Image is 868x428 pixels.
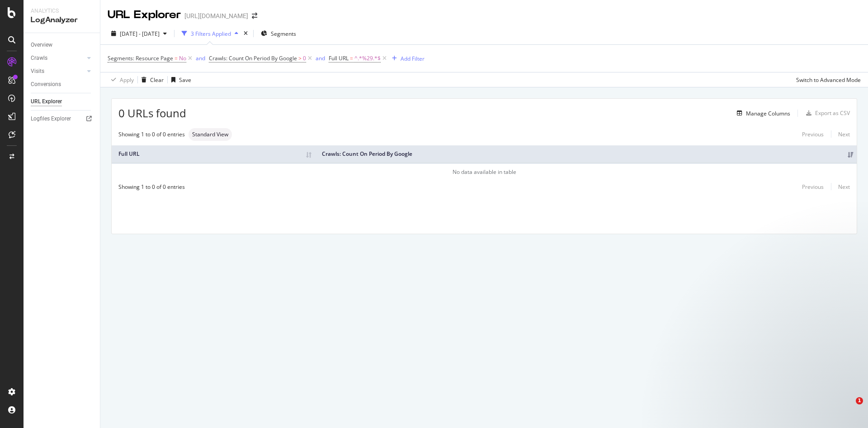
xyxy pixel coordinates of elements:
[196,54,205,62] div: and
[175,54,178,62] span: =
[31,97,62,106] div: URL Explorer
[138,72,164,87] button: Clear
[179,52,186,65] span: No
[388,53,425,64] button: Add Filter
[120,30,160,38] span: [DATE] - [DATE]
[112,145,315,163] th: Full URL: activate to sort column ascending
[31,40,94,50] a: Overview
[108,26,170,41] button: [DATE] - [DATE]
[31,114,71,124] div: Logfiles Explorer
[108,72,134,87] button: Apply
[796,76,861,84] div: Switch to Advanced Mode
[31,53,47,63] div: Crawls
[108,7,181,23] div: URL Explorer
[192,132,228,137] span: Standard View
[191,30,231,38] div: 3 Filters Applied
[856,397,863,404] span: 1
[298,54,302,62] span: >
[316,54,325,63] button: and
[271,30,296,38] span: Segments
[401,55,425,63] div: Add Filter
[350,54,353,62] span: =
[746,110,790,117] div: Manage Columns
[31,97,94,106] a: URL Explorer
[112,163,857,180] td: No data available in table
[196,54,205,63] button: and
[118,106,186,121] span: 0 URLs found
[257,26,300,41] button: Segments
[168,72,191,87] button: Save
[837,397,859,419] iframe: Intercom live chat
[120,76,134,84] div: Apply
[802,106,850,120] button: Export as CSV
[31,67,44,76] div: Visits
[31,114,94,124] a: Logfiles Explorer
[793,72,861,87] button: Switch to Advanced Mode
[178,26,242,41] button: 3 Filters Applied
[815,109,850,117] div: Export as CSV
[242,29,250,38] div: times
[118,130,185,138] div: Showing 1 to 0 of 0 entries
[31,80,61,89] div: Conversions
[108,54,173,62] span: Segments: Resource Page
[316,54,325,62] div: and
[31,15,93,25] div: LogAnalyzer
[315,145,857,163] th: Crawls: Count On Period By Google: activate to sort column ascending
[31,7,93,15] div: Analytics
[252,13,257,19] div: arrow-right-arrow-left
[31,40,52,50] div: Overview
[118,183,185,191] div: Showing 1 to 0 of 0 entries
[733,108,790,119] button: Manage Columns
[150,76,164,84] div: Clear
[31,53,85,63] a: Crawls
[31,80,94,89] a: Conversions
[209,54,297,62] span: Crawls: Count On Period By Google
[179,76,191,84] div: Save
[329,54,349,62] span: Full URL
[184,11,248,20] div: [URL][DOMAIN_NAME]
[303,52,306,65] span: 0
[31,67,85,76] a: Visits
[189,128,232,141] div: neutral label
